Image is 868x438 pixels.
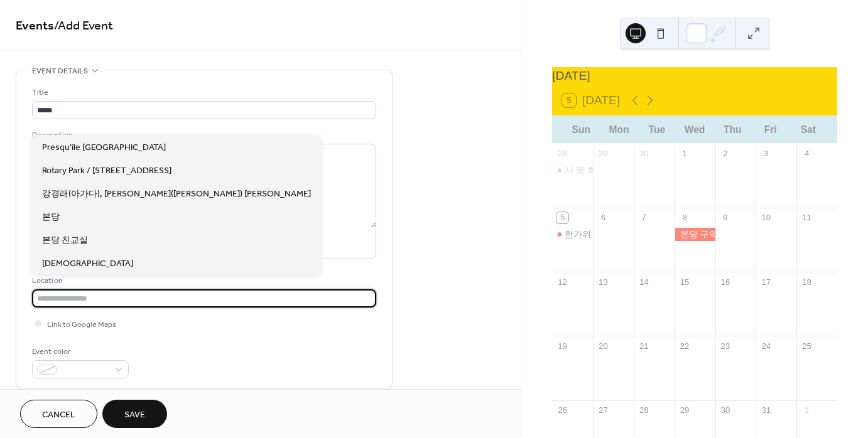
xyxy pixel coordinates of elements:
[761,405,772,416] div: 31
[675,228,715,240] div: 본당 구역 가정 미사
[789,116,827,143] div: Sat
[720,147,731,159] div: 2
[552,67,837,85] div: [DATE]
[720,212,731,223] div: 9
[638,212,649,223] div: 7
[679,147,690,159] div: 1
[42,187,311,200] span: 강경래(아가다), [PERSON_NAME]([PERSON_NAME]) [PERSON_NAME]
[597,147,609,159] div: 29
[801,341,812,352] div: 25
[16,14,54,38] a: Events
[720,276,731,287] div: 16
[552,164,593,176] div: 사 목 회
[720,341,731,352] div: 23
[32,65,88,78] span: Event details
[42,141,166,154] span: Presqu’ile [GEOGRAPHIC_DATA]
[42,409,75,422] span: Cancel
[679,276,690,287] div: 15
[556,276,568,287] div: 12
[638,341,649,352] div: 21
[597,276,609,287] div: 13
[638,276,649,287] div: 14
[679,405,690,416] div: 29
[597,212,609,223] div: 6
[42,164,171,177] span: Rotary Park / [STREET_ADDRESS]
[801,147,812,159] div: 4
[720,405,731,416] div: 30
[638,116,676,143] div: Tue
[600,116,637,143] div: Mon
[556,341,568,352] div: 19
[801,212,812,223] div: 11
[54,14,113,38] span: / Add Event
[676,116,713,143] div: Wed
[562,116,600,143] div: Sun
[47,318,116,331] span: Link to Google Maps
[638,147,649,159] div: 30
[42,257,133,270] span: [DEMOGRAPHIC_DATA]
[679,212,690,223] div: 8
[556,212,568,223] div: 5
[42,210,60,223] span: 본당
[801,405,812,416] div: 1
[32,345,126,358] div: Event color
[761,212,772,223] div: 10
[638,405,649,416] div: 28
[761,276,772,287] div: 17
[102,400,167,428] button: Save
[597,405,609,416] div: 27
[32,129,374,142] div: Description
[761,341,772,352] div: 24
[565,164,596,176] div: 사 목 회
[761,147,772,159] div: 3
[801,276,812,287] div: 18
[597,341,609,352] div: 20
[20,400,97,428] button: Cancel
[679,341,690,352] div: 22
[751,116,789,143] div: Fri
[565,228,649,240] div: 한가위 합동 위령미사
[556,147,568,159] div: 28
[552,228,593,240] div: 한가위 합동 위령미사
[42,233,88,247] span: 본당 친교실
[713,116,751,143] div: Thu
[124,409,145,422] span: Save
[556,405,568,416] div: 26
[32,274,374,287] div: Location
[32,86,374,99] div: Title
